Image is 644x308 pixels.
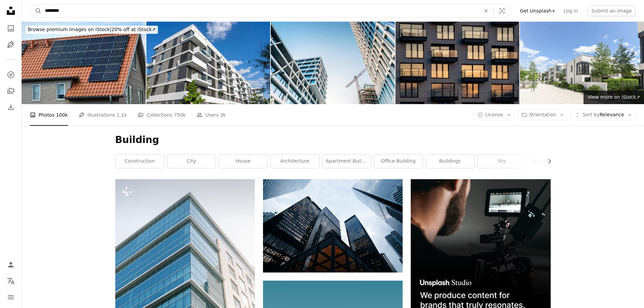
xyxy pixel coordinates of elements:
button: Menu [4,290,18,304]
a: buildings [426,155,474,168]
button: Language [4,274,18,288]
button: Clear [479,4,494,17]
a: Illustrations 1.1k [79,104,127,126]
span: View more on iStock ↗ [588,94,640,100]
img: Modern large single-family house, large solar modules on red roof tiles [22,22,146,104]
h1: Building [115,134,551,146]
a: building construction [529,155,578,168]
a: Photos [4,22,18,35]
span: 1.1k [117,111,127,119]
a: Illustrations [4,38,18,51]
a: sky [478,155,526,168]
img: Modern multi-family apartment buildings [146,22,270,104]
button: License [474,110,515,120]
a: office building [374,155,423,168]
button: Visual search [494,4,510,17]
a: apartment building [323,155,371,168]
a: Download History [4,100,18,114]
a: Home — Unsplash [4,4,18,19]
a: city [167,155,216,168]
img: The evening sun is reflected in the modern glass facade with balconies [396,22,520,104]
a: Browse premium images on iStock|20% off at iStock↗ [22,22,162,38]
span: Orientation [529,112,556,117]
img: low angle photo of city high rise buildings during daytime [263,179,403,272]
span: Relevance [582,112,624,118]
span: License [485,112,503,117]
span: 750k [174,111,186,119]
a: Get Unsplash+ [516,5,559,16]
button: scroll list to the right [543,155,551,168]
span: 20% off at iStock ↗ [28,27,156,32]
a: house [219,155,267,168]
button: Search Unsplash [30,4,42,17]
a: construction [116,155,164,168]
a: architecture [271,155,319,168]
span: Sort by [582,112,599,117]
a: View more on iStock↗ [583,91,644,104]
a: Collections 750k [138,104,186,126]
a: Users 3k [196,104,226,126]
a: Log in [559,5,582,16]
button: Sort byRelevance [571,110,636,120]
a: Collections [4,84,18,98]
span: 3k [220,111,226,119]
button: Submit an image [587,5,636,16]
a: Explore [4,68,18,81]
span: Browse premium images on iStock | [28,27,111,32]
form: Find visuals sitewide [30,4,510,18]
button: Orientation [518,110,568,120]
a: Log in / Sign up [4,258,18,271]
a: a very tall building with a lot of windows [115,281,255,287]
img: modern office buildings in berlin [271,22,395,104]
a: low angle photo of city high rise buildings during daytime [263,223,403,229]
img: Residential area with ecological and sustainable green residential buildings, low-energy houses w... [520,22,644,104]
